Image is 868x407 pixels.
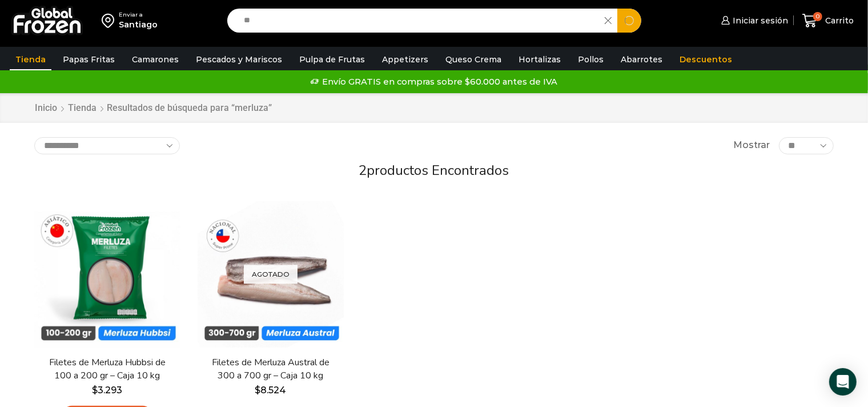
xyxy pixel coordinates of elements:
div: Enviar a [119,11,158,19]
span: $ [93,385,98,396]
span: Mostrar [734,139,770,152]
img: address-field-icon.svg [102,11,119,30]
select: Pedido de la tienda [34,137,180,154]
h1: Resultados de búsqueda para “merluza” [107,102,272,113]
bdi: 3.293 [93,385,123,396]
a: Abarrotes [615,49,668,70]
a: Filetes de Merluza Austral de 300 a 700 gr – Caja 10 kg [205,356,336,382]
nav: Breadcrumb [34,102,272,115]
a: Queso Crema [440,49,507,70]
a: Iniciar sesión [718,9,788,32]
a: Tienda [10,49,51,70]
bdi: 8.524 [255,385,287,396]
a: Tienda [67,102,97,115]
a: 0 Carrito [799,7,857,34]
a: Filetes de Merluza Hubbsi de 100 a 200 gr – Caja 10 kg [42,356,173,382]
a: Camarones [126,49,184,70]
a: Descuentos [674,49,738,70]
span: 2 [359,161,367,179]
span: $ [255,385,261,396]
span: 0 [813,12,822,21]
span: productos encontrados [367,161,509,179]
span: Iniciar sesión [730,15,788,26]
div: Santiago [119,19,158,30]
span: Carrito [822,15,854,26]
a: Pescados y Mariscos [190,49,288,70]
div: Open Intercom Messenger [829,368,857,396]
a: Pulpa de Frutas [294,49,371,70]
button: Search button [617,9,641,33]
a: Papas Fritas [57,49,120,70]
p: Agotado [244,265,298,284]
a: Inicio [34,102,58,115]
a: Pollos [572,49,609,70]
a: Appetizers [376,49,434,70]
a: Hortalizas [513,49,566,70]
